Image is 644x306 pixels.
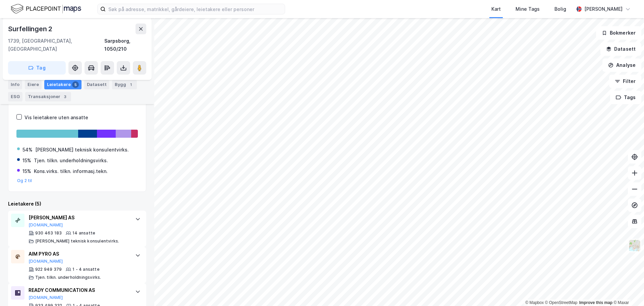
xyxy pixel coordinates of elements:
a: Improve this map [579,300,612,305]
div: 1 - 4 ansatte [72,267,100,272]
div: [PERSON_NAME] [584,5,623,13]
div: Sarpsborg, 1050/210 [104,37,146,53]
div: Tjen. tilkn. underholdningsvirks. [35,275,101,280]
button: Bokmerker [596,26,641,40]
div: Eiere [25,80,42,89]
button: Datasett [600,42,641,56]
div: Mine Tags [516,5,540,13]
div: Datasett [84,80,109,89]
a: Mapbox [525,300,544,305]
div: AIM PYRO AS [29,250,128,258]
div: Surfellingen 2 [8,24,54,34]
div: [PERSON_NAME] teknisk konsulentvirks. [35,146,129,154]
button: Filter [609,75,641,88]
button: [DOMAIN_NAME] [29,259,63,264]
div: 54% [22,146,33,154]
div: [PERSON_NAME] teknisk konsulentvirks. [35,238,119,244]
div: 15% [22,167,31,175]
div: Bygg [112,80,137,89]
div: Leietakere [44,80,82,89]
div: 1 [127,81,134,88]
a: OpenStreetMap [545,300,578,305]
div: 14 ansatte [72,230,95,236]
button: Tags [610,91,641,104]
div: Vis leietakere uten ansatte [24,114,88,122]
button: [DOMAIN_NAME] [29,295,63,300]
div: ESG [8,92,22,101]
div: Transaksjoner [25,92,71,101]
button: Tag [8,61,66,75]
div: Tjen. tilkn. underholdningsvirks. [34,157,108,165]
input: Søk på adresse, matrikkel, gårdeiere, leietakere eller personer [106,4,285,14]
button: Analyse [602,58,641,72]
div: READY COMMUNICATION AS [29,286,128,294]
iframe: Chat Widget [610,274,644,306]
div: Bolig [554,5,566,13]
img: logo.f888ab2527a4732fd821a326f86c7f29.svg [11,3,81,15]
div: 15% [22,157,31,165]
div: Kons.virks. tilkn. informasj.tekn. [34,167,108,175]
button: [DOMAIN_NAME] [29,222,63,228]
div: Leietakere (5) [8,200,146,208]
div: 922 949 379 [35,267,62,272]
div: Info [8,80,22,89]
img: Z [628,239,641,252]
div: 5 [72,81,79,88]
div: [PERSON_NAME] AS [29,214,128,222]
div: 3 [62,93,68,100]
div: 1739, [GEOGRAPHIC_DATA], [GEOGRAPHIC_DATA] [8,37,104,53]
button: Og 2 til [17,178,32,183]
div: 930 463 183 [35,230,62,236]
div: Kart [491,5,501,13]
